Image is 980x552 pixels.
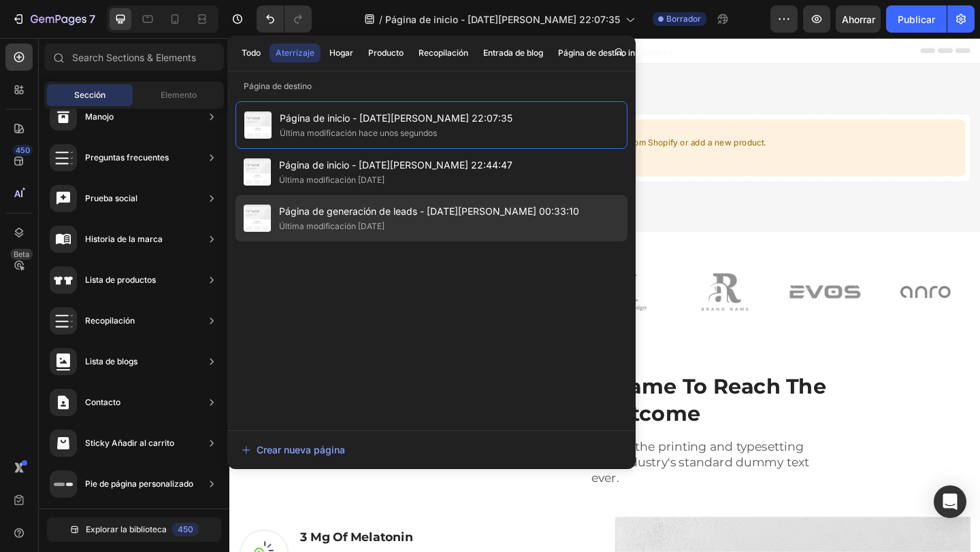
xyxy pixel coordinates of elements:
button: Producto [362,44,410,63]
button: Entrada de blog [477,44,549,63]
font: Publicar [898,14,935,25]
font: Producto [368,48,404,58]
button: Hogar [323,44,359,63]
font: 450 [16,145,30,155]
p: Lorem Ipsum is simply dummy text of the printing and typesetting industry. Lorem Ipsum has been t... [171,436,645,487]
button: Recopilación [412,44,474,63]
font: 7 [89,12,95,26]
p: Can not get product from Shopify [46,94,584,107]
font: Hogar [329,48,353,58]
font: Lista de blogs [85,356,137,366]
div: Abrir Intercom Messenger [934,485,966,518]
button: Sync from Shopify [110,123,192,145]
font: Historia de la marca [85,234,163,244]
font: Crear nueva página [257,444,345,455]
font: Elemento [161,90,197,100]
p: As Seen On: [12,268,138,285]
font: Recopilación [419,48,468,58]
button: Publicar [886,5,947,33]
button: 7 [5,5,101,33]
button: Crear nueva página [241,436,622,464]
font: Pie de página personalizado [85,479,193,489]
font: Prueba social [85,193,137,203]
font: 450 [178,524,193,534]
button: Ahorrar [836,5,881,33]
font: Sticky Añadir al carrito [85,438,174,448]
font: Página de inicio - [DATE][PERSON_NAME] 22:44:47 [279,159,512,171]
font: Borrador [666,14,701,24]
font: Aterrizaje [276,48,314,58]
button: Todo [235,44,267,63]
font: Página de destino instantánea [558,48,673,58]
font: Ahorrar [842,14,875,25]
input: Search Sections & Elements [44,44,224,71]
font: Explorar la biblioteca [86,524,167,534]
font: / [379,14,382,25]
font: Sección [74,90,105,100]
font: Recopilación [85,315,135,326]
p: Headline About Timeframe To Reach The Desired Outcome [137,364,679,423]
font: Entrada de blog [483,48,543,58]
font: Página de generación de leads - [DATE][PERSON_NAME] 00:33:10 [279,205,579,217]
font: Todo [242,48,261,58]
font: Página de destino [244,81,312,91]
button: Aterrizaje [269,44,321,63]
button: Página de destino instantánea [552,44,679,63]
p: We cannot find any products from your Shopify store. Please try manually syncing the data from Sh... [46,107,584,121]
font: Manojo [85,111,114,122]
font: Beta [14,249,29,259]
font: Última modificación [DATE] [279,175,385,185]
p: 3 Mg Of Melatonin [77,535,396,552]
div: Deshacer/Rehacer [257,5,312,33]
button: Add product [46,123,104,145]
font: Preguntas frecuentes [85,152,169,162]
font: Lista de productos [85,275,156,285]
font: Página de inicio - [DATE][PERSON_NAME] 22:07:35 [280,112,512,124]
font: Página de inicio - [DATE][PERSON_NAME] 22:07:35 [385,14,620,25]
font: Última modificación hace unos segundos [280,128,437,138]
button: Explorar la biblioteca450 [47,517,221,542]
font: Última modificación [DATE] [279,221,385,231]
font: Contacto [85,397,120,407]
